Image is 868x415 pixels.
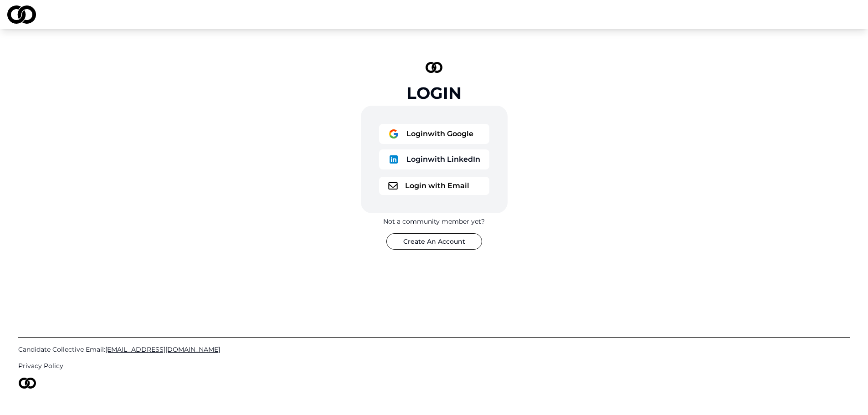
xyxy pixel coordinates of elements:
[379,149,489,169] button: logoLoginwith LinkedIn
[105,345,220,354] span: [EMAIL_ADDRESS][DOMAIN_NAME]
[386,233,482,250] button: Create An Account
[379,177,489,195] button: logoLogin with Email
[18,361,850,370] a: Privacy Policy
[383,217,485,226] div: Not a community member yet?
[388,154,399,165] img: logo
[388,128,399,139] img: logo
[18,378,36,389] img: logo
[7,5,36,24] img: logo
[406,84,462,102] div: Login
[426,62,443,73] img: logo
[379,124,489,144] button: logoLoginwith Google
[388,182,398,190] img: logo
[18,345,850,354] a: Candidate Collective Email:[EMAIL_ADDRESS][DOMAIN_NAME]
